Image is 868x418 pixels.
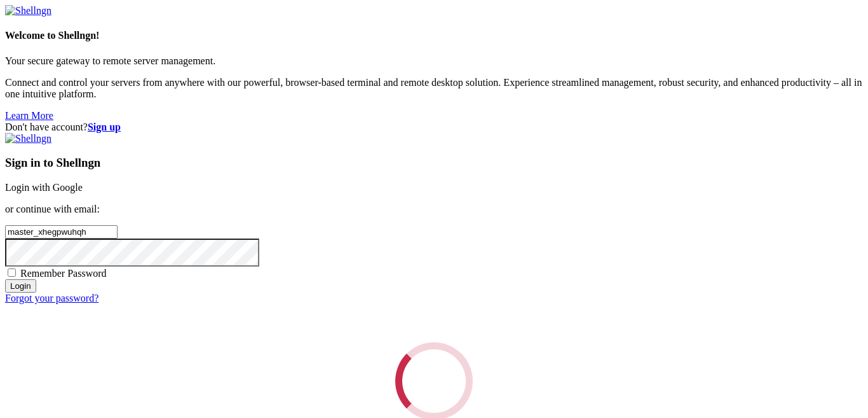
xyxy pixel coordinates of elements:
[5,156,863,170] h3: Sign in to Shellngn
[20,268,107,279] span: Remember Password
[5,133,51,144] img: Shellngn
[5,279,36,293] input: Login
[8,268,16,277] input: Remember Password
[5,225,118,239] input: Email address
[88,122,121,132] a: Sign up
[5,293,98,303] a: Forgot your password?
[5,77,863,100] p: Connect and control your servers from anywhere with our powerful, browser-based terminal and remo...
[5,110,53,121] a: Learn More
[5,30,863,41] h4: Welcome to Shellngn!
[5,122,863,133] div: Don't have account?
[5,5,51,17] img: Shellngn
[5,55,863,67] p: Your secure gateway to remote server management.
[5,182,83,193] a: Login with Google
[5,204,863,215] p: or continue with email:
